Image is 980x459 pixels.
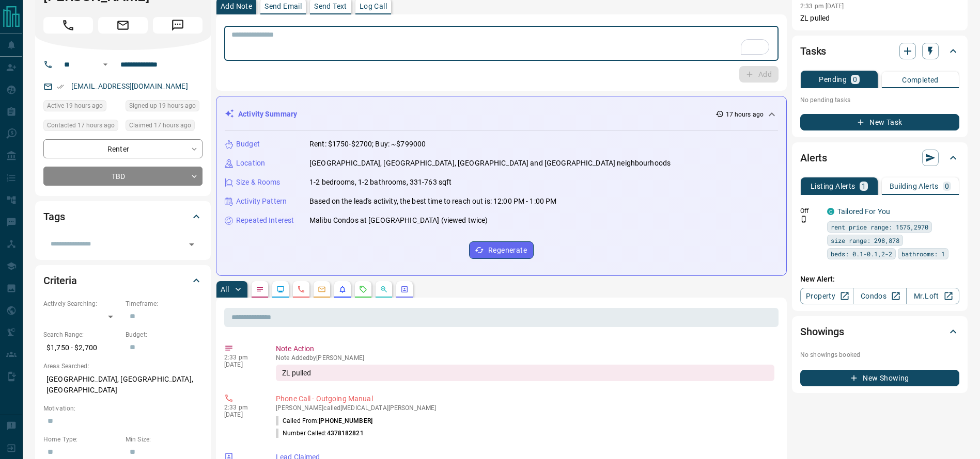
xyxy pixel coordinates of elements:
p: Areas Searched: [43,362,203,371]
svg: Agent Actions [400,285,409,293]
div: Renter [43,139,203,158]
button: Open [184,237,199,252]
svg: Email Verified [57,83,64,90]
p: Location [236,158,265,169]
a: Condos [853,288,906,304]
p: 2:33 pm [224,404,260,411]
p: Activity Pattern [236,196,287,207]
p: Size & Rooms [236,177,281,188]
a: [EMAIL_ADDRESS][DOMAIN_NAME] [71,82,188,90]
p: 2:33 pm [224,354,260,361]
p: Activity Summary [238,109,297,120]
a: Tailored For You [837,207,890,216]
span: Active 19 hours ago [47,101,103,111]
p: Rent: $1750-$2700; Buy: ~$799000 [309,139,426,150]
p: [GEOGRAPHIC_DATA], [GEOGRAPHIC_DATA], [GEOGRAPHIC_DATA] [43,371,203,399]
p: No showings booked [800,350,959,359]
svg: Opportunities [380,285,388,293]
p: 1 [862,183,866,190]
div: condos.ca [827,208,834,215]
div: Alerts [800,145,959,170]
p: 1-2 bedrooms, 1-2 bathrooms, 331-763 sqft [309,177,452,188]
h2: Criteria [43,272,77,289]
svg: Requests [359,285,367,293]
p: Actively Searching: [43,299,120,308]
div: TBD [43,167,203,186]
p: Send Email [265,3,302,10]
p: Min Size: [126,435,203,444]
span: Message [153,17,203,34]
p: Listing Alerts [811,183,855,190]
p: Home Type: [43,435,120,444]
span: Contacted 17 hours ago [47,120,115,130]
p: Send Text [314,3,347,10]
div: Mon Sep 15 2025 [126,100,203,114]
div: ZL pulled [276,365,774,381]
span: beds: 0.1-0.1,2-2 [831,249,892,259]
p: 2:33 pm [DATE] [800,3,844,10]
button: New Task [800,114,959,130]
p: Budget [236,139,260,150]
p: New Alert: [800,274,959,285]
svg: Calls [297,285,305,293]
p: Note Action [276,343,774,354]
button: Regenerate [469,241,534,259]
button: Open [99,58,112,71]
span: size range: 298,878 [831,235,899,245]
span: rent price range: 1575,2970 [831,222,928,232]
h2: Showings [800,323,844,340]
div: Tags [43,204,203,229]
span: 4378182821 [327,430,364,437]
h2: Tasks [800,43,826,59]
p: Add Note [221,3,252,10]
span: Call [43,17,93,34]
div: Showings [800,319,959,344]
svg: Notes [256,285,264,293]
span: Claimed 17 hours ago [129,120,191,130]
span: Email [98,17,148,34]
p: [PERSON_NAME] called [MEDICAL_DATA][PERSON_NAME] [276,404,774,412]
div: Mon Sep 15 2025 [43,100,120,114]
p: Timeframe: [126,299,203,308]
p: Log Call [360,3,387,10]
p: [GEOGRAPHIC_DATA], [GEOGRAPHIC_DATA], [GEOGRAPHIC_DATA] and [GEOGRAPHIC_DATA] neighbourhoods [309,158,671,169]
div: Tasks [800,39,959,63]
p: Based on the lead's activity, the best time to reach out is: 12:00 PM - 1:00 PM [309,196,556,207]
p: Note Added by [PERSON_NAME] [276,354,774,362]
p: Pending [819,76,847,83]
p: Completed [902,76,939,84]
svg: Listing Alerts [338,285,347,293]
span: [PHONE_NUMBER] [319,417,372,424]
textarea: To enrich screen reader interactions, please activate Accessibility in Grammarly extension settings [231,30,771,57]
a: Mr.Loft [906,288,959,304]
p: Called From: [276,416,372,425]
p: Budget: [126,330,203,339]
button: New Showing [800,370,959,386]
a: Property [800,288,853,304]
svg: Emails [318,285,326,293]
p: Search Range: [43,330,120,339]
div: Mon Sep 15 2025 [43,120,120,134]
p: 0 [945,183,949,190]
p: Repeated Interest [236,215,294,226]
p: ZL pulled [800,13,959,24]
p: 0 [853,76,857,83]
svg: Lead Browsing Activity [276,285,285,293]
span: bathrooms: 1 [901,249,945,259]
p: [DATE] [224,361,260,368]
div: Criteria [43,268,203,293]
h2: Alerts [800,150,827,166]
h2: Tags [43,208,65,225]
div: Mon Sep 15 2025 [126,120,203,134]
p: 17 hours ago [726,110,764,119]
p: Phone Call - Outgoing Manual [276,394,774,404]
span: Signed up 19 hours ago [129,101,196,111]
p: Number Called: [276,429,364,438]
p: $1,750 - $2,700 [43,339,120,356]
div: Activity Summary17 hours ago [225,105,778,124]
p: Off [800,206,821,216]
svg: Push Notification Only [800,216,807,223]
p: Building Alerts [890,183,939,190]
p: [DATE] [224,411,260,418]
p: Motivation: [43,404,203,413]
